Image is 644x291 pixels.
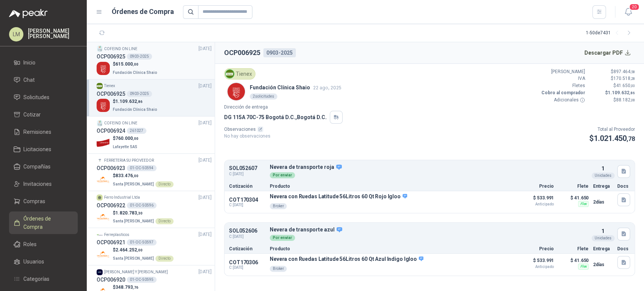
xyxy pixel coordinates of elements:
[97,83,212,113] a: Company LogoTienex[DATE] OCP0069250903-2025Company Logo$1.109.632,86Fundación Clínica Shaio
[97,46,103,52] img: Company Logo
[137,248,143,252] span: ,00
[593,184,613,188] p: Entrega
[229,247,265,251] p: Cotización
[113,70,157,75] span: Fundación Clínica Shaio
[590,68,635,75] p: $
[115,210,143,216] span: 1.820.783
[226,70,234,78] img: Company Logo
[113,172,174,179] p: $
[594,134,635,143] span: 1.021.450
[601,227,604,235] p: 1
[630,70,635,74] span: ,58
[127,277,157,283] div: 01-OC-50595
[224,68,255,80] div: Tienex
[198,157,212,164] span: [DATE]
[97,248,110,261] img: Company Logo
[198,194,212,201] span: [DATE]
[97,194,212,225] a: Ferro Industrial Ltda[DATE] OCP00692201-OC-50596Company Logo$1.820.783,30Santa [PERSON_NAME]Directo
[630,98,635,102] span: ,08
[104,46,137,52] p: COFEIND ON LINE
[112,6,174,17] h1: Órdenes de Compra
[23,257,44,266] span: Usuarios
[263,48,296,57] div: 0903-2025
[516,202,554,206] span: Anticipado
[9,107,78,122] a: Cotizar
[229,265,265,270] span: C: [DATE]
[592,235,615,241] div: Unidades
[558,193,589,202] p: $ 41.650
[97,276,125,284] h3: OCP006920
[601,164,604,173] p: 1
[23,180,52,188] span: Invitaciones
[578,263,589,270] div: Flex
[127,239,157,245] div: 01-OC-50597
[97,120,103,126] img: Company Logo
[589,133,635,144] p: $
[113,210,174,217] p: $
[23,76,35,84] span: Chat
[115,285,138,290] span: 348.793
[113,284,174,291] p: $
[593,247,613,251] p: Entrega
[593,198,613,207] p: 2 días
[127,54,152,60] div: 0903-2025
[540,82,585,89] p: Fletes
[270,266,287,272] div: Broker
[97,45,212,76] a: Company LogoCOFEIND ON LINE[DATE] OCP0069250903-2025Company Logo$615.000,00Fundación Clínica Shaio
[590,82,635,89] p: $
[617,184,630,188] p: Docs
[155,256,174,262] div: Directo
[23,197,45,205] span: Compras
[97,90,125,98] h3: OCP006925
[104,158,154,164] p: FERRETERIA SU PROVEEDOR
[578,201,589,207] div: Flex
[133,62,138,66] span: ,00
[250,93,277,100] div: 2 solicitudes
[224,113,327,121] p: DG 115A 70C-75 Bogotá D.C. , Bogotá D.C.
[28,28,78,39] p: [PERSON_NAME] [PERSON_NAME]
[608,90,635,95] span: 1.109.632
[9,272,78,286] a: Categorías
[229,259,265,265] p: COT170306
[270,193,407,200] p: Nevera con Ruedas Latitude 56Litros 60 Qt Rojo Igloo
[104,83,115,89] p: Tienex
[270,203,287,209] div: Broker
[113,61,158,68] p: $
[115,136,138,141] span: 760.000
[97,83,103,89] img: Company Logo
[9,125,78,139] a: Remisiones
[97,211,110,224] img: Company Logo
[592,173,615,179] div: Unidades
[270,172,295,178] div: Por enviar
[270,235,295,241] div: Por enviar
[540,89,585,96] p: Cobro al comprador
[97,238,125,247] h3: OCP006921
[23,110,41,119] span: Cotizar
[133,136,138,141] span: ,00
[613,69,635,74] span: 897.464
[9,177,78,191] a: Invitaciones
[97,232,103,238] img: Company Logo
[224,47,260,58] h2: OCP006925
[630,77,635,81] span: ,28
[229,197,265,203] p: COT170304
[9,90,78,104] a: Solicitudes
[137,211,143,215] span: ,30
[558,184,589,188] p: Flete
[516,256,554,269] p: $ 533.991
[9,237,78,251] a: Roles
[97,201,125,210] h3: OCP006922
[155,181,174,187] div: Directo
[589,126,635,133] p: Total al Proveedor
[115,99,143,104] span: 1.109.632
[590,75,635,82] p: $
[616,83,635,88] span: 41.650
[133,174,138,178] span: ,00
[104,269,168,275] p: [PERSON_NAME] Y [PERSON_NAME]
[198,268,212,276] span: [DATE]
[516,184,554,188] p: Precio
[127,91,152,97] div: 0903-2025
[558,247,589,251] p: Flete
[613,76,635,81] span: 170.518
[115,173,138,178] span: 833.476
